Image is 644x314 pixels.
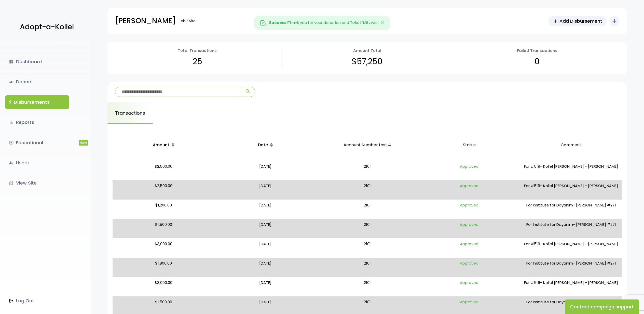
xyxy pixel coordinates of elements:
p: Comment [522,136,620,154]
a: Log Out [5,294,69,308]
a: manage_accountsUsers [5,156,69,170]
p: Approved [420,163,518,178]
span: Amount [153,142,169,148]
i: $ [9,99,11,106]
p: [DATE] [216,202,314,217]
p: For Institute for Dayanim- [PERSON_NAME] #271 [522,202,620,217]
p: Account Number Last 4 [318,136,416,154]
a: groupsDonors [5,75,69,89]
button: Close [375,16,390,30]
p: $1,200.00 [115,202,212,217]
a: ondemand_videoEducationalNew [5,136,69,150]
a: Adopt-a-Kollel [17,15,74,40]
p: [DATE] [216,182,314,198]
a: dashboardDashboard [5,55,69,69]
p: 2101 [318,298,416,314]
p: 25 [193,54,202,69]
i: add [611,18,618,24]
p: Amount Total [353,47,381,54]
p: $2,500.00 [115,182,212,198]
i: manage_accounts [9,161,13,165]
p: For #519- Kollel [PERSON_NAME] - [PERSON_NAME] [522,240,620,256]
i: bar_chart [9,120,13,125]
p: $3,000.00 [115,279,212,294]
p: 0 [535,54,540,69]
span: groups [9,80,13,84]
p: Total Transactions [178,47,217,54]
span: New [79,140,88,146]
p: $1,500.00 [115,221,212,236]
button: search [241,87,255,97]
p: $2,500.00 [115,163,212,178]
button: add [609,16,620,26]
p: Approved [420,260,518,275]
p: 2101 [318,182,416,198]
p: 2101 [318,163,416,178]
p: Approved [420,202,518,217]
p: For Institute for Dayanim- [PERSON_NAME] #271 [522,298,620,314]
p: 2101 [318,260,416,275]
p: [PERSON_NAME] [115,15,176,27]
span: Date [258,142,268,148]
p: Status [420,136,518,154]
p: [DATE] [216,279,314,294]
p: [DATE] [216,240,314,256]
a: Visit Site [178,16,198,26]
p: Adopt-a-Kollel [20,21,74,33]
p: For #519- Kollel [PERSON_NAME] - [PERSON_NAME] [522,182,620,198]
p: 2101 [318,202,416,217]
p: 2101 [318,240,416,256]
span: Add Disbursement [559,18,602,24]
p: For #519- Kollel [PERSON_NAME] - [PERSON_NAME] [522,279,620,294]
p: 2101 [318,279,416,294]
a: Transactions [107,102,153,124]
p: [DATE] [216,163,314,178]
p: $1,800.00 [115,260,212,275]
p: [DATE] [216,260,314,275]
p: Approved [420,182,518,198]
p: [DATE] [216,298,314,314]
p: Approved [420,298,518,314]
p: Failed Transactions [517,47,557,54]
p: [DATE] [216,221,314,236]
strong: Success! [269,20,288,25]
p: Approved [420,279,518,294]
a: bar_chartReports [5,115,69,129]
p: For #519- Kollel [PERSON_NAME] - [PERSON_NAME] [522,163,620,178]
i: dashboard [9,59,13,64]
p: 2101 [318,221,416,236]
a: addAdd Disbursement [548,16,607,26]
span: search [245,88,251,95]
p: Approved [420,240,518,256]
span: add [553,18,558,24]
p: Approved [420,221,518,236]
i: launch [9,181,13,186]
p: $57,250 [352,54,382,69]
p: $3,000.00 [115,240,212,256]
button: Contact campaign support [565,299,639,314]
p: For Institute for Dayanim- [PERSON_NAME] #271 [522,260,620,275]
p: $1,500.00 [115,298,212,314]
div: Thank you for your donation and Tizku L`Mitzvos! [254,16,390,30]
a: $Disbursements [5,95,69,109]
p: For Institute for Dayanim- [PERSON_NAME] #271 [522,221,620,236]
a: launchView Site [5,176,69,190]
i: ondemand_video [9,140,13,145]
